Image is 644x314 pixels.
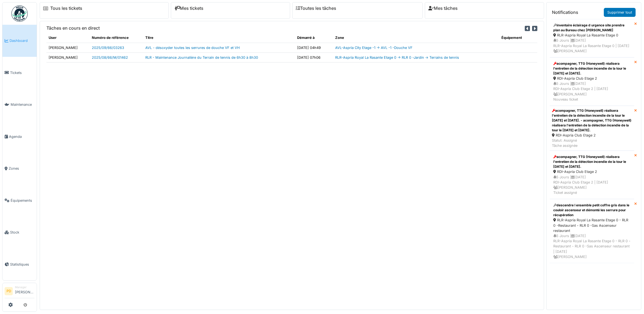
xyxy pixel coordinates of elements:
[550,106,634,151] a: acompagner, TTG (Honeywell) réalisera l'entretien de la détection incendie de la tour le [DATE] e...
[10,262,34,267] span: Statistiques
[2,25,37,57] a: Dashboard
[553,61,631,76] div: acompagner, TTG (Honeywell) réalisera l'entretien de la détection incendie de la tour le [DATE] e...
[2,57,37,89] a: Tickets
[553,217,631,233] div: RLR-Aspria Royal La Rasante Etage 0 - RLR 0 -Restaurant - RLR 0 -Sas Ascenseur restaurant
[9,134,34,139] span: Agenda
[295,43,333,52] td: [DATE] 04h49
[2,248,37,281] a: Statistiques
[2,121,37,153] a: Agenda
[553,169,631,174] div: RDI-Aspria Club Etage 2
[11,198,34,203] span: Équipements
[553,154,631,169] div: acompagner, TTG (Honeywell) réalisera l'entretien de la détection incendie de la tour le [DATE] e...
[550,57,634,106] a: acompagner, TTG (Honeywell) réalisera l'entretien de la détection incendie de la tour le [DATE] e...
[2,185,37,217] a: Équipements
[10,38,34,43] span: Dashboard
[428,6,458,11] a: Mes tâches
[9,166,34,171] span: Zones
[92,55,128,60] a: 2025/08/66/M/01462
[143,33,295,43] th: Titre
[553,33,631,38] div: RLR-Aspria Royal La Rasante Etage 0
[5,287,13,295] li: PD
[15,285,34,297] li: [PERSON_NAME]
[553,76,631,81] div: RDI-Aspria Club Etage 2
[10,230,34,235] span: Stock
[553,38,631,54] div: 5 Jours | [DATE] RLR-Aspria Royal La Rasante Etage 0 | [DATE] [PERSON_NAME]
[50,6,82,11] a: Tous les tickets
[90,33,143,43] th: Numéro de référence
[2,89,37,121] a: Maintenance
[296,6,336,11] a: Toutes les tâches
[553,81,631,102] div: 5 Jours | [DATE] RDI-Aspria Club Etage 2 | [DATE] [PERSON_NAME] Nouveau ticket
[335,46,413,50] a: AVL-Aspria City Etage -1 -> AVL -1 -Douche VF
[11,102,34,107] span: Maintenance
[550,151,634,199] a: acompagner, TTG (Honeywell) réalisera l'entretien de la détection incendie de la tour le [DATE] e...
[553,175,631,195] div: 5 Jours | [DATE] RDI-Aspria Club Etage 2 | [DATE] [PERSON_NAME] Ticket assigné
[174,6,203,11] a: Mes tickets
[295,33,333,43] th: Démarré à
[550,199,634,263] a: descendre l ensemble petit coffre gris dans le couloir ascenseur et démonté les serrure pour récu...
[553,203,631,217] div: descendre l ensemble petit coffre gris dans le couloir ascenseur et démonté les serrure pour récu...
[333,33,499,43] th: Zone
[5,285,34,298] a: PD Manager[PERSON_NAME]
[2,153,37,185] a: Zones
[295,52,333,62] td: [DATE] 07h06
[11,5,28,22] img: Badge_color-CXgf-gQk.svg
[46,43,90,52] td: [PERSON_NAME]
[46,26,100,31] h6: Tâches en cours en direct
[550,19,634,57] a: inventaire éclairage d urgence site prendre plan au Bureau chez [PERSON_NAME] RLR-Aspria Royal La...
[15,285,34,289] div: Manager
[2,216,37,248] a: Stock
[145,55,258,60] a: RLR - Maintenance Journalière du Terrain de tennis de 6h30 à 8h30
[552,133,632,138] div: RDI-Aspria Club Etage 2
[553,23,631,33] div: inventaire éclairage d urgence site prendre plan au Bureau chez [PERSON_NAME]
[49,36,56,40] span: translation missing: fr.shared.user
[553,233,631,259] div: 5 Jours | [DATE] RLR-Aspria Royal La Rasante Etage 0 - RLR 0 -Restaurant - RLR 0 -Sas Ascenseur r...
[10,70,34,75] span: Tickets
[552,10,578,15] h6: Notifications
[552,108,632,133] div: acompagner, TTG (Honeywell) réalisera l'entretien de la détection incendie de la tour le [DATE] e...
[499,33,537,43] th: Équipement
[552,138,632,148] div: Statut: Assigné Tâche assignée
[46,52,90,62] td: [PERSON_NAME]
[604,8,636,17] a: Supprimer tout
[335,55,459,60] a: RLR-Aspria Royal La Rasante Etage 0 -> RLR 0 -Jardin -> Terrains de tennis
[145,46,240,50] a: AVL - désoxyder toutes les serrures de douche VF et VH
[92,46,124,50] a: 2025/09/66/03263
